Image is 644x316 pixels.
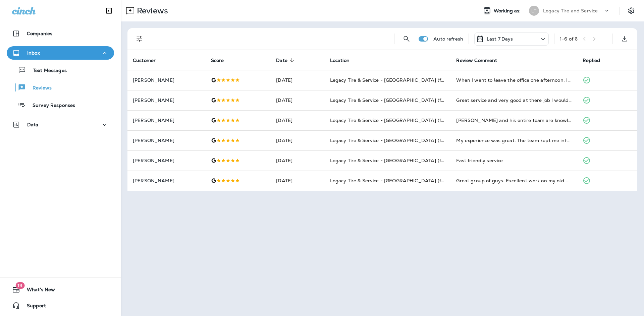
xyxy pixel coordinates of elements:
[133,138,200,143] p: [PERSON_NAME]
[543,8,598,13] p: Legacy Tire and Service
[400,32,413,46] button: Search Reviews
[7,283,114,296] button: 19What's New
[271,130,324,150] td: [DATE]
[456,177,572,184] div: Great group of guys. Excellent work on my old OBS Chevy.
[7,98,114,112] button: Survey Responses
[271,150,324,171] td: [DATE]
[433,36,463,42] p: Auto refresh
[133,158,200,163] p: [PERSON_NAME]
[560,36,578,42] div: 1 - 6 of 6
[456,117,572,124] div: Brian and his entire team are knowledgeable, friendly and gives fast and fair service
[26,85,52,91] p: Reviews
[27,50,40,56] p: Inbox
[456,97,572,104] div: Great service and very good at there job I would recommend them to anyone
[133,178,200,183] p: [PERSON_NAME]
[529,6,539,16] div: LT
[271,110,324,130] td: [DATE]
[330,58,350,63] span: Location
[133,98,200,103] p: [PERSON_NAME]
[27,122,39,127] p: Data
[26,103,75,109] p: Survey Responses
[456,77,572,83] div: When I went to leave the office one afternoon, I had a flat right rear tire. When I aired it up, ...
[133,77,200,83] p: [PERSON_NAME]
[7,118,114,131] button: Data
[15,282,24,289] span: 19
[211,57,233,63] span: Score
[330,57,358,63] span: Location
[7,46,114,60] button: Inbox
[583,58,600,63] span: Replied
[271,90,324,110] td: [DATE]
[276,58,287,63] span: Date
[625,5,637,17] button: Settings
[133,32,146,46] button: Filters
[330,157,519,164] span: Legacy Tire & Service - [GEOGRAPHIC_DATA] (formerly Magic City Tire & Service)
[271,70,324,90] td: [DATE]
[133,57,164,63] span: Customer
[26,68,67,74] p: Text Messages
[330,137,519,143] span: Legacy Tire & Service - [GEOGRAPHIC_DATA] (formerly Magic City Tire & Service)
[487,36,513,42] p: Last 7 Days
[330,178,519,184] span: Legacy Tire & Service - [GEOGRAPHIC_DATA] (formerly Magic City Tire & Service)
[7,27,114,40] button: Companies
[134,6,168,16] p: Reviews
[494,8,522,14] span: Working as:
[133,118,200,123] p: [PERSON_NAME]
[211,58,224,63] span: Score
[271,171,324,191] td: [DATE]
[7,63,114,77] button: Text Messages
[583,57,609,63] span: Replied
[330,97,519,103] span: Legacy Tire & Service - [GEOGRAPHIC_DATA] (formerly Magic City Tire & Service)
[276,57,296,63] span: Date
[20,303,46,311] span: Support
[27,31,52,36] p: Companies
[20,287,55,295] span: What's New
[456,137,572,144] div: My experience was great. The team kept me informed on what was going on with my vehicle. In addit...
[330,117,519,123] span: Legacy Tire & Service - [GEOGRAPHIC_DATA] (formerly Magic City Tire & Service)
[7,80,114,94] button: Reviews
[456,157,572,164] div: Fast friendly service
[456,57,506,63] span: Review Comment
[7,299,114,312] button: Support
[456,58,497,63] span: Review Comment
[100,4,118,17] button: Collapse Sidebar
[618,32,631,46] button: Export as CSV
[133,58,156,63] span: Customer
[330,77,519,83] span: Legacy Tire & Service - [GEOGRAPHIC_DATA] (formerly Magic City Tire & Service)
